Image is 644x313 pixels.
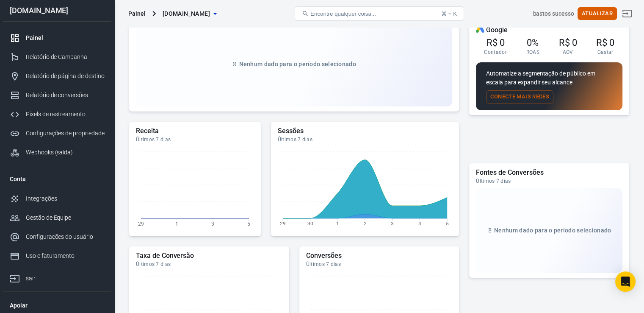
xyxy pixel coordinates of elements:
font: Últimos 7 dias [278,137,312,143]
button: [DOMAIN_NAME] [159,6,220,22]
a: Gestão de Equipe [3,208,111,227]
font: Webhooks (saída) [26,149,73,156]
tspan: 5 [247,221,250,226]
a: Relatório de Campanha [3,48,111,67]
font: ROAS [526,49,539,55]
font: Encontre qualquer coisa... [310,11,376,17]
div: ID da conta: 7DDlUc7E [533,9,574,18]
a: sair [3,265,111,288]
font: Integrações [26,195,57,202]
font: Receita [136,127,159,135]
a: Configurações de propriedade [3,124,111,143]
div: Abra o Intercom Messenger [615,271,636,292]
font: Painel [26,34,43,41]
span: discounthour.shop [163,8,210,19]
font: Últimos 7 dias [136,137,171,143]
font: Nenhum dado para o período selecionado [239,61,356,67]
font: Contador [484,49,506,55]
tspan: 3 [211,221,214,226]
font: R$ 0 [596,37,614,48]
a: Pixels de rastreamento [3,105,111,124]
font: Uso e faturamento [26,252,75,259]
button: Encontre qualquer coisa...⌘ + K [295,6,464,21]
tspan: 2 [364,221,367,226]
font: Configurações do usuário [26,233,93,240]
font: R$ 0 [559,37,577,48]
font: Últimos 7 dias [306,261,341,267]
tspan: 4 [418,221,421,226]
font: Gastar [597,49,614,55]
font: AOV [563,49,573,55]
tspan: 30 [307,221,313,226]
div: Anúncios do Google [476,25,484,35]
a: Configurações do usuário [3,227,111,246]
tspan: 1 [336,221,339,226]
font: Google [486,26,508,34]
a: Relatório de conversões [3,86,111,105]
font: Conversões [306,252,342,260]
font: Painel [128,10,146,17]
font: Nenhum dado para o período selecionado [494,227,611,234]
button: Atualizar [578,7,617,20]
font: Últimos 7 dias [476,178,511,184]
font: Últimos 7 dias [136,261,171,267]
font: Relatório de página de destino [26,73,105,79]
font: Automatize a segmentação de público em escala para expandir seu alcance [486,70,595,86]
font: Configurações de propriedade [26,130,105,137]
font: sair [26,275,36,282]
font: Conta [10,176,26,182]
tspan: 1 [175,221,178,226]
font: Fontes de Conversões [476,168,543,176]
a: sair [617,3,637,24]
a: Webhooks (saída) [3,143,111,162]
font: bastos sucesso [533,10,574,17]
tspan: 3 [391,221,394,226]
div: Painel [128,9,146,18]
font: Conecte mais redes [490,93,549,100]
font: Apoiar [10,302,28,309]
font: Relatório de Campanha [26,53,87,60]
font: Sessões [278,127,304,135]
font: Gestão de Equipe [26,214,71,221]
tspan: 5 [446,221,449,226]
font: Atualizar [582,10,613,17]
font: Taxa de Conversão [136,252,194,260]
a: Uso e faturamento [3,246,111,265]
font: [DOMAIN_NAME] [163,10,210,17]
tspan: 29 [280,221,286,226]
a: Integrações [3,189,111,208]
a: Painel [3,28,111,48]
a: Relatório de página de destino [3,67,111,86]
font: ⌘ + K [441,11,457,17]
font: R$ 0 [486,37,505,48]
font: 0% [527,37,539,48]
button: Conecte mais redes [486,90,553,103]
font: Relatório de conversões [26,92,88,98]
font: [DOMAIN_NAME] [10,6,68,15]
font: Pixels de rastreamento [26,111,86,117]
tspan: 29 [138,221,144,226]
